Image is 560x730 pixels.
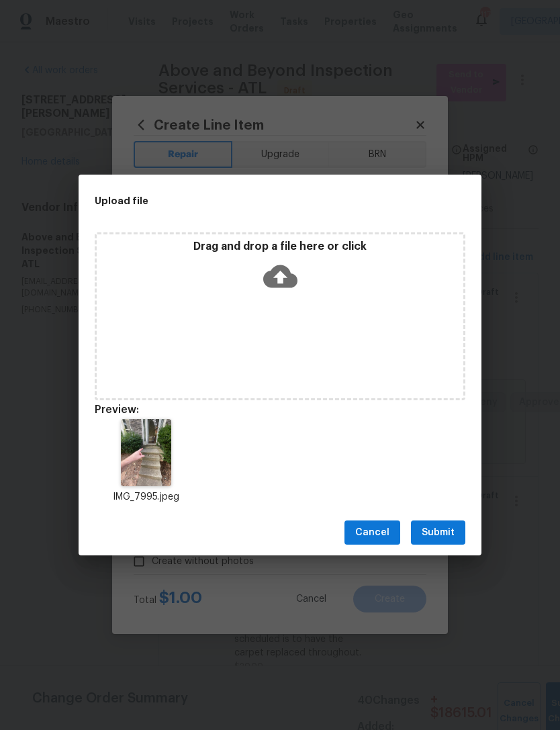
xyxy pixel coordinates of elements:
[95,490,197,504] p: IMG_7995.jpeg
[97,240,463,254] p: Drag and drop a file here or click
[344,520,400,545] button: Cancel
[411,520,465,545] button: Submit
[121,419,171,486] img: 2Q==
[355,524,389,541] span: Cancel
[422,524,455,541] span: Submit
[95,193,405,208] h2: Upload file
